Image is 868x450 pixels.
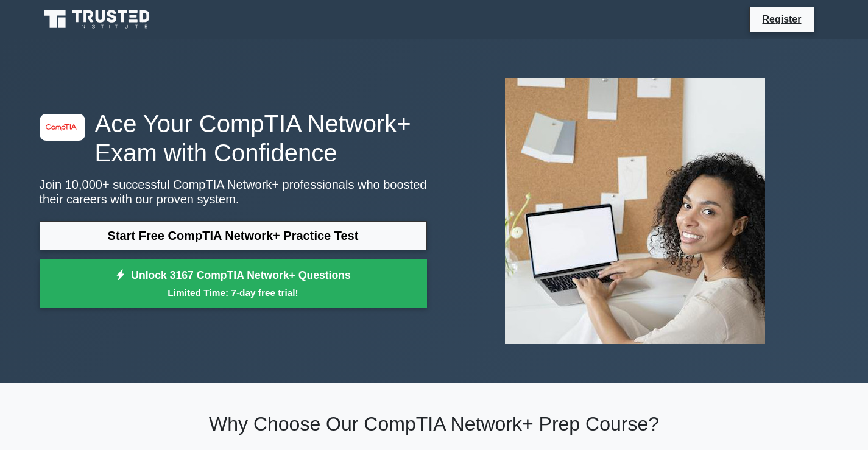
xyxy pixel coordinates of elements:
[55,286,412,300] small: Limited Time: 7-day free trial!
[40,412,829,435] h2: Why Choose Our CompTIA Network+ Prep Course?
[40,177,427,206] p: Join 10,000+ successful CompTIA Network+ professionals who boosted their careers with our proven ...
[40,221,427,250] a: Start Free CompTIA Network+ Practice Test
[40,109,427,167] h1: Ace Your CompTIA Network+ Exam with Confidence
[40,259,427,308] a: Unlock 3167 CompTIA Network+ QuestionsLimited Time: 7-day free trial!
[755,12,808,27] a: Register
